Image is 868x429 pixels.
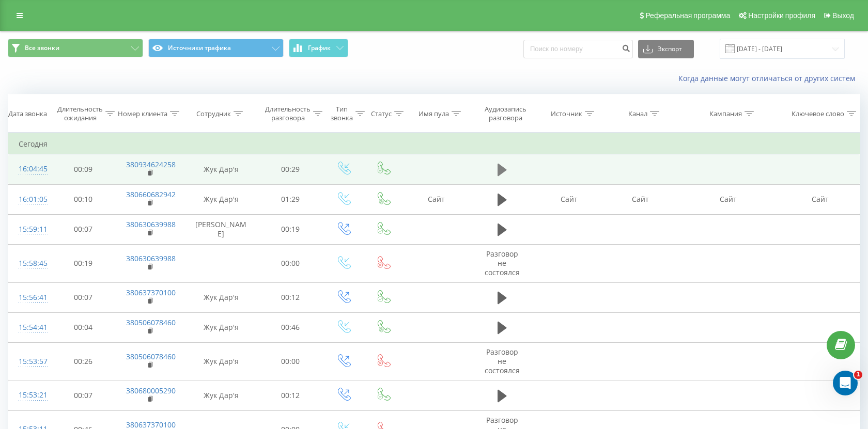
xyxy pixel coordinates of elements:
[551,109,582,118] div: Источник
[118,109,167,118] div: Номер клиента
[184,342,257,380] td: Жук Дар'я
[126,160,176,169] a: 380934624258
[184,312,257,342] td: Жук Дар'я
[19,385,40,405] div: 15:53:21
[126,253,176,263] a: 380630639988
[832,11,854,20] span: Выход
[196,109,231,118] div: Сотрудник
[748,11,815,20] span: Настройки профиля
[184,214,257,244] td: [PERSON_NAME]
[184,154,257,184] td: Жук Дар'я
[833,371,858,395] iframe: Intercom live chat
[50,184,116,214] td: 00:10
[126,317,176,327] a: 380506078460
[258,214,323,244] td: 00:19
[126,288,176,297] a: 380637370100
[258,184,323,214] td: 01:29
[258,380,323,410] td: 00:12
[792,109,844,118] div: Ключевое слово
[258,312,323,342] td: 00:46
[126,189,176,199] a: 380660682942
[419,109,449,118] div: Имя пула
[50,244,116,282] td: 00:19
[402,184,471,214] td: Сайт
[8,134,860,154] td: Сегодня
[371,109,392,118] div: Статус
[8,39,143,57] button: Все звонки
[605,184,675,214] td: Сайт
[148,39,284,57] button: Источники трафика
[50,282,116,312] td: 00:07
[258,154,323,184] td: 00:29
[126,352,176,361] a: 380506078460
[485,249,520,277] span: Разговор не состоялся
[19,189,40,210] div: 16:01:05
[676,184,781,214] td: Сайт
[19,288,40,308] div: 15:56:41
[523,40,633,58] input: Поиск по номеру
[19,352,40,372] div: 15:53:57
[19,219,40,240] div: 15:59:11
[645,11,730,20] span: Реферальная программа
[258,244,323,282] td: 00:00
[184,282,257,312] td: Жук Дар'я
[854,371,862,379] span: 1
[289,39,348,57] button: График
[485,347,520,375] span: Разговор не состоялся
[331,105,353,122] div: Тип звонка
[19,159,40,179] div: 16:04:45
[265,105,311,122] div: Длительность разговора
[50,312,116,342] td: 00:04
[480,105,531,122] div: Аудиозапись разговора
[258,342,323,380] td: 00:00
[57,105,103,122] div: Длительность ожидания
[50,154,116,184] td: 00:09
[126,386,176,395] a: 380680005290
[25,44,59,52] span: Все звонки
[50,380,116,410] td: 00:07
[258,282,323,312] td: 00:12
[50,214,116,244] td: 00:07
[19,317,40,338] div: 15:54:41
[50,342,116,380] td: 00:26
[638,40,694,58] button: Экспорт
[184,380,257,410] td: Жук Дар'я
[8,109,47,118] div: Дата звонка
[678,73,860,83] a: Когда данные могут отличаться от других систем
[709,109,742,118] div: Кампания
[126,219,176,229] a: 380630639988
[534,184,605,214] td: Сайт
[19,253,40,274] div: 15:58:45
[628,109,647,118] div: Канал
[308,44,331,52] span: График
[781,184,860,214] td: Сайт
[184,184,257,214] td: Жук Дар'я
